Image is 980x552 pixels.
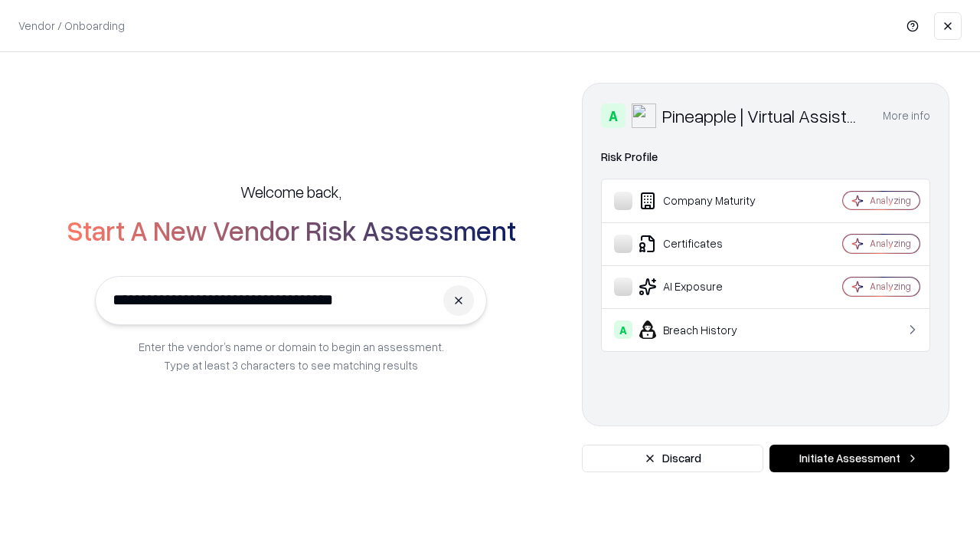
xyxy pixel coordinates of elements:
div: Breach History [614,320,797,339]
p: Enter the vendor’s name or domain to begin an assessment. Type at least 3 characters to see match... [139,337,444,374]
button: Discard [582,445,763,472]
div: Certificates [614,235,797,253]
div: Analyzing [870,237,911,250]
div: Risk Profile [601,148,930,166]
h5: Welcome back, [240,181,341,202]
div: Analyzing [870,280,911,293]
button: Initiate Assessment [769,445,949,472]
p: Vendor / Onboarding [18,18,125,34]
div: Pineapple | Virtual Assistant Agency [662,103,864,128]
div: Analyzing [870,194,911,207]
img: Pineapple | Virtual Assistant Agency [632,103,656,128]
div: Company Maturity [614,192,797,210]
div: A [601,103,626,128]
button: More info [883,102,930,130]
h2: Start A New Vendor Risk Assessment [67,215,516,245]
div: AI Exposure [614,278,797,296]
div: A [614,320,632,339]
